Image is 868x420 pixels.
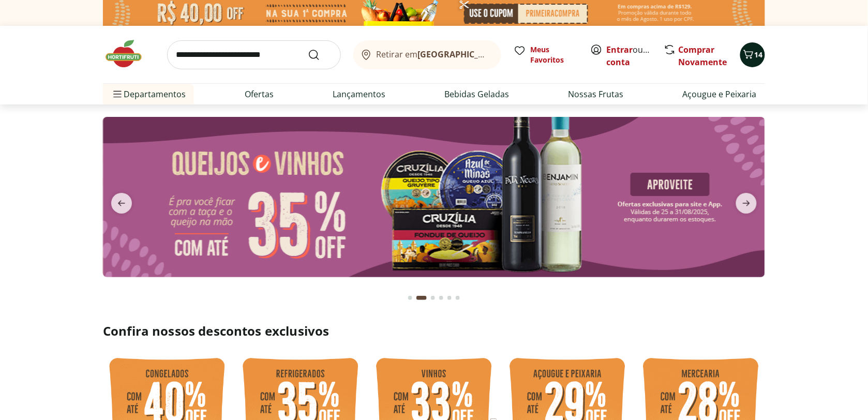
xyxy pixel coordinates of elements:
img: Hortifruti [103,38,155,69]
button: Retirar em[GEOGRAPHIC_DATA]/[GEOGRAPHIC_DATA] [353,40,501,69]
span: Departamentos [111,82,186,107]
span: Meus Favoritos [530,44,578,65]
img: queijos e vinhos [103,117,765,277]
button: Go to page 1 from fs-carousel [406,286,414,310]
button: previous [103,193,140,214]
a: Comprar Novamente [679,44,727,68]
span: ou [607,43,653,68]
button: Go to page 6 from fs-carousel [454,286,462,310]
a: Bebidas Geladas [445,88,510,100]
span: 14 [755,50,763,59]
button: Menu [111,82,124,107]
button: Submit Search [308,49,333,61]
button: Current page from fs-carousel [414,286,429,310]
a: Ofertas [245,88,274,100]
b: [GEOGRAPHIC_DATA]/[GEOGRAPHIC_DATA] [418,49,592,60]
a: Criar conta [607,44,664,68]
button: Go to page 5 from fs-carousel [445,286,454,310]
a: Nossas Frutas [568,88,624,100]
button: next [728,193,765,214]
input: search [167,40,341,69]
button: Carrinho [740,42,765,67]
span: Retirar em [377,50,491,59]
button: Go to page 3 from fs-carousel [429,286,437,310]
h2: Confira nossos descontos exclusivos [103,323,765,339]
a: Lançamentos [333,88,385,100]
button: Go to page 4 from fs-carousel [437,286,445,310]
a: Entrar [607,44,633,55]
a: Meus Favoritos [514,44,578,65]
a: Açougue e Peixaria [683,88,757,100]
